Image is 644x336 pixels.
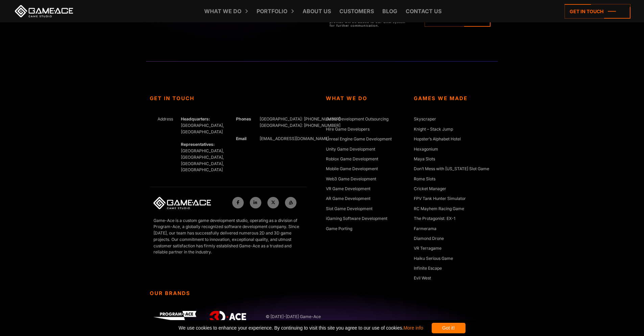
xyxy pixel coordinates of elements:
[177,116,224,173] div: [GEOGRAPHIC_DATA], [GEOGRAPHIC_DATA] [GEOGRAPHIC_DATA], [GEOGRAPHIC_DATA], [GEOGRAPHIC_DATA], [GE...
[153,218,303,256] p: Game-Ace is a custom game development studio, operating as a division of Program-Ace, a globally ...
[565,4,630,19] a: Get in touch
[236,136,246,141] strong: Email
[158,116,173,121] span: Address
[266,314,314,320] span: © [DATE]-[DATE] Game-Ace
[414,206,464,212] a: RC Mayhem Racing Game
[260,123,340,128] span: [GEOGRAPHIC_DATA]: [PHONE_NUMBER]
[432,323,466,333] div: Got it!
[414,176,435,183] a: Rome Slots
[236,116,251,121] strong: Phones
[414,116,436,123] a: Skyscraper
[414,186,446,193] a: Cricket Manager
[326,146,375,153] a: Unity Game Development
[414,126,453,133] a: Knight – Stack Jump
[414,196,466,202] a: FPV Tank Hunter Simulator
[326,196,371,202] a: AR Game Development
[414,255,453,262] a: Haiku Serious Game
[326,166,378,173] a: Mobile Game Development
[150,290,318,297] strong: Our Brands
[403,325,423,331] a: More info
[414,136,461,143] a: Hopster’s Alphabet Hotel
[150,95,307,102] strong: Get In Touch
[260,116,340,121] span: [GEOGRAPHIC_DATA]: [PHONE_NUMBER]
[414,146,438,153] a: Hexagonium
[414,265,442,272] a: Infinite Escape
[181,142,215,147] strong: Representatives:
[326,226,352,232] a: Game Porting
[414,216,455,222] a: The Protagonist: EX-1
[414,245,442,252] a: VR Terragame
[326,216,387,222] a: iGaming Software Development
[414,275,431,282] a: Evil West
[153,197,211,209] img: Game-Ace Logo
[326,186,371,193] a: VR Game Development
[260,136,329,141] a: [EMAIL_ADDRESS][DOMAIN_NAME]
[178,323,423,333] span: We use cookies to enhance your experience. By continuing to visit this site you agree to our use ...
[181,116,210,121] strong: Headquarters:
[326,95,406,102] strong: What We Do
[210,311,246,323] img: 3D-Ace
[326,126,369,133] a: Hire Game Developers
[153,311,196,323] img: Program-Ace
[414,226,436,232] a: Farmerama
[326,206,373,212] a: Slot Game Development
[414,166,489,173] a: Don’t Mess with [US_STATE] Slot Game
[326,116,388,123] a: Game Development Outsourcing
[414,156,435,163] a: Maya Slots
[414,236,444,242] a: Diamond Drone
[414,95,494,102] strong: Games We Made
[326,136,392,143] a: Unreal Engine Game Development
[326,156,378,163] a: Roblox Game Development
[326,176,376,183] a: Web3 Game Development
